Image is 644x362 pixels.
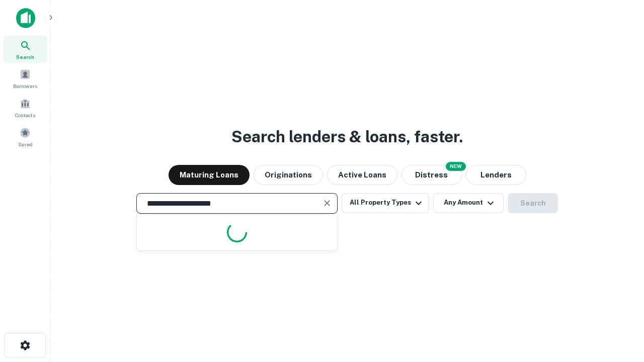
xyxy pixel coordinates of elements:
span: Contacts [15,111,35,119]
a: Search [3,36,47,63]
button: Search distressed loans with lien and other non-mortgage details. [401,165,462,185]
button: Lenders [466,165,526,185]
button: All Property Types [342,193,429,213]
span: Search [16,53,34,61]
button: Clear [320,196,334,210]
button: Active Loans [327,165,397,185]
span: Borrowers [13,82,37,90]
div: NEW [446,162,466,171]
h3: Search lenders & loans, faster. [231,125,463,149]
a: Borrowers [3,65,47,92]
img: capitalize-icon.png [16,8,35,28]
span: Saved [18,140,33,148]
button: Any Amount [433,193,504,213]
button: Originations [254,165,323,185]
iframe: Chat Widget [594,282,644,330]
a: Saved [3,123,47,150]
button: Maturing Loans [169,165,250,185]
a: Contacts [3,94,47,121]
